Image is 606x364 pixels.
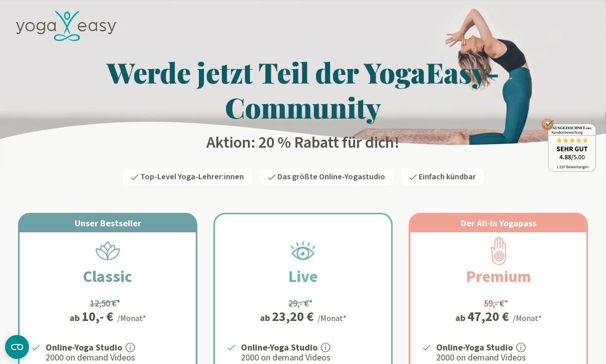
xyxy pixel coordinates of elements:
div: 47,20 € [467,310,509,323]
h2: Live [264,264,342,288]
p: 2000 on demand Videos [46,351,184,363]
div: /Monat* [318,312,347,324]
div: 59,- €* [484,296,508,310]
span: Das größte Online-Yogastudio [277,171,385,182]
strong: Online-Yoga Studio [241,341,318,353]
h2: Premium [442,264,555,288]
h1: Werde jetzt Teil der YogaEasy-Community [10,55,596,125]
img: ausgezeichnet_badge.png [541,118,596,172]
span: Einfach kündbar [419,171,476,182]
div: 10,- € [82,310,113,323]
span: ab [70,311,82,324]
span: Top-Level Yoga-Lehrer:innen [140,171,244,182]
div: /Monat* [513,312,542,324]
span: Unser Bestseller [75,217,141,229]
span: ab [455,311,467,324]
div: 29,- €* [288,296,313,310]
div: 23,20 € [272,310,314,323]
span: ab [260,311,272,324]
div: 12,50 €* [90,296,121,310]
p: 2000 on demand Videos [436,351,574,363]
h2: Aktion: 20 % Rabatt für dich! [10,133,596,153]
strong: Online-Yoga Studio [46,341,122,353]
span: Der All-In Yogapass [461,217,536,229]
div: /Monat* [117,312,146,324]
p: 2000 on demand Videos [241,351,379,363]
strong: Online-Yoga Studio [436,341,513,353]
h2: Classic [59,264,156,288]
button: CMP-Widget öffnen [5,335,29,359]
